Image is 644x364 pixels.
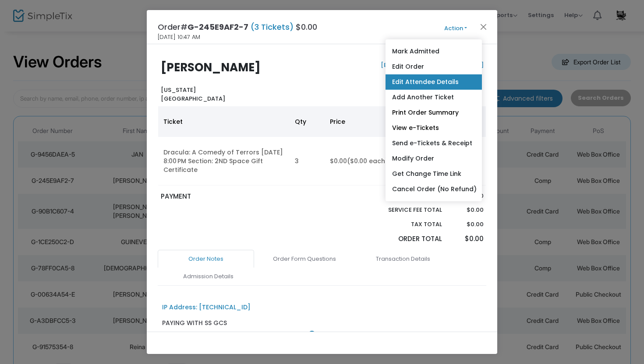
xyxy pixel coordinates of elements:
[450,220,483,229] p: $0.00
[158,137,290,185] td: Dracula: A Comedy of Terrors [DATE] 8:00 PM Section: 2ND Space Gift Certificate
[355,250,451,268] a: Transaction Details
[158,33,200,42] span: [DATE] 10:47 AM
[386,182,482,197] a: Cancel Order (No Refund)
[325,106,408,137] th: Price
[386,74,482,90] a: Edit Attendee Details
[368,206,442,214] p: Service Fee Total
[290,137,325,185] td: 3
[386,136,482,151] a: Send e-Tickets & Receipt
[161,192,318,202] p: PAYMENT
[368,192,442,200] p: Sub total
[368,220,442,229] p: Tax Total
[158,106,486,185] div: Data table
[162,318,227,328] div: PAYING WITH SS GCS
[188,21,248,32] span: G-245E9AF2-7
[386,59,482,74] a: Edit Order
[450,234,483,244] p: $0.00
[379,61,484,69] a: [EMAIL_ADDRESS][DOMAIN_NAME]
[386,105,482,120] a: Print Order Summary
[158,250,254,268] a: Order Notes
[161,86,225,103] b: [US_STATE] [GEOGRAPHIC_DATA]
[386,90,482,105] a: Add Another Ticket
[160,267,256,286] a: Admission Details
[429,24,482,33] button: Action
[386,151,482,166] a: Modify Order
[325,137,408,185] td: $0.00
[162,303,251,312] div: IP Address: [TECHNICAL_ID]
[450,206,483,214] p: $0.00
[478,21,489,32] button: Close
[290,106,325,137] th: Qty
[256,250,353,268] a: Order Form Questions
[386,44,482,59] a: Mark Admitted
[158,106,290,137] th: Ticket
[248,21,296,32] span: (3 Tickets)
[386,120,482,136] a: View e-Tickets
[162,331,482,340] div: [EMAIL_ADDRESS][DOMAIN_NAME] [DATE] 10:51 AM
[158,21,317,33] h4: Order# $0.00
[347,157,388,165] span: ($0.00 each)
[161,59,261,75] b: [PERSON_NAME]
[386,166,482,182] a: Get Change Time Link
[368,234,442,244] p: Order Total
